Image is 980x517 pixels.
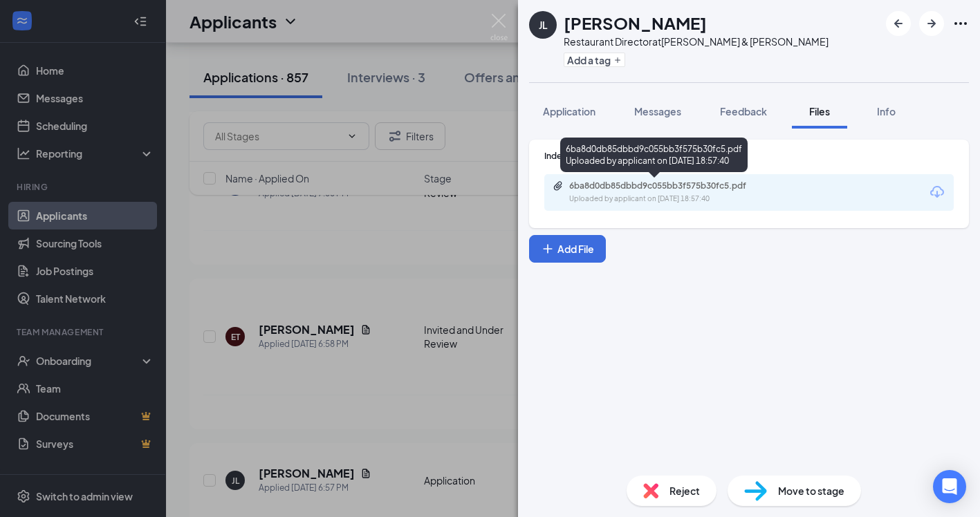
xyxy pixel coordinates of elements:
[809,105,830,117] span: Files
[569,194,777,205] div: Uploaded by applicant on [DATE] 18:57:40
[923,15,940,32] svg: ArrowRight
[933,470,966,503] div: Open Intercom Messenger
[541,242,555,256] svg: Plus
[529,235,606,263] button: Add FilePlus
[543,105,595,117] span: Application
[669,483,700,498] span: Reject
[544,150,954,162] div: Indeed Resume
[539,18,548,32] div: JL
[952,15,969,32] svg: Ellipses
[564,35,829,48] div: Restaurant Director at [PERSON_NAME] & [PERSON_NAME]
[564,11,707,35] h1: [PERSON_NAME]
[919,11,944,36] button: ArrowRight
[778,483,844,498] span: Move to stage
[613,56,622,64] svg: Plus
[929,184,945,200] svg: Download
[877,105,896,117] span: Info
[886,11,911,36] button: ArrowLeftNew
[890,15,907,32] svg: ArrowLeftNew
[569,180,763,191] div: 6ba8d0db85dbbd9c055bb3f575b30fc5.pdf
[553,180,777,205] a: Paperclip6ba8d0db85dbbd9c055bb3f575b30fc5.pdfUploaded by applicant on [DATE] 18:57:40
[553,180,564,191] svg: Paperclip
[560,138,748,172] div: 6ba8d0db85dbbd9c055bb3f575b30fc5.pdf Uploaded by applicant on [DATE] 18:57:40
[720,105,767,117] span: Feedback
[634,105,681,117] span: Messages
[564,53,625,67] button: PlusAdd a tag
